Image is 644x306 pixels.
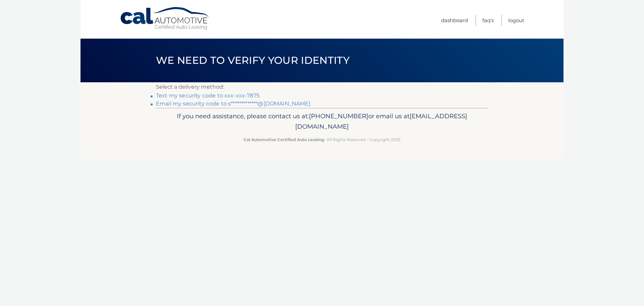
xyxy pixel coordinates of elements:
span: We need to verify your identity [156,54,350,67]
p: If you need assistance, please contact us at: or email us at [160,111,484,132]
a: Dashboard [441,15,468,26]
strong: Cal Automotive Certified Auto Leasing [244,137,324,142]
a: Text my security code to xxx-xxx-7875 [156,92,260,99]
a: Logout [508,15,524,26]
a: FAQ's [482,15,494,26]
p: Select a delivery method: [156,82,488,92]
span: [PHONE_NUMBER] [309,112,368,120]
a: Cal Automotive [120,7,210,31]
p: - All Rights Reserved - Copyright 2025 [160,136,484,143]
